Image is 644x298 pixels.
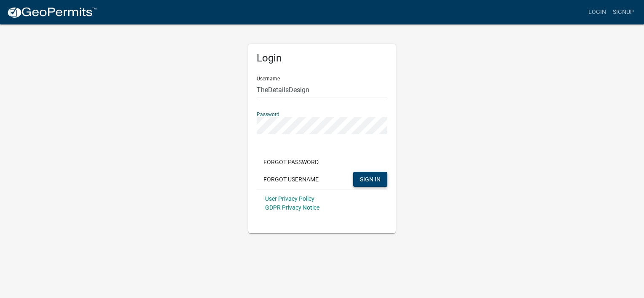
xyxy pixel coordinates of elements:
button: Forgot Password [257,154,325,170]
a: Login [585,4,609,20]
a: Signup [609,4,637,20]
a: GDPR Privacy Notice [265,204,319,211]
button: SIGN IN [353,172,387,187]
a: User Privacy Policy [265,195,314,202]
button: Forgot Username [257,172,325,187]
span: SIGN IN [360,176,381,182]
h5: Login [257,52,387,64]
